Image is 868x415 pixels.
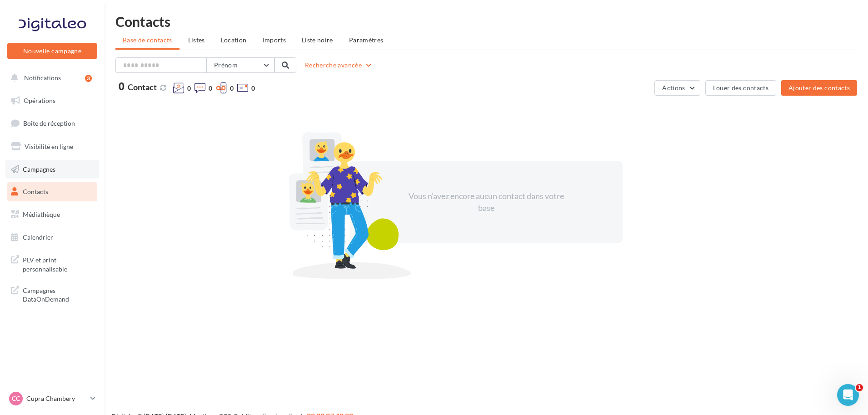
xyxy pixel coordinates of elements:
[5,250,99,277] a: PLV et print personnalisable
[5,91,99,110] a: Opérations
[85,75,92,82] div: 3
[221,36,247,44] span: Location
[230,84,234,93] span: 0
[5,113,99,133] a: Boîte de réception
[23,165,55,173] span: Campagnes
[251,84,255,93] span: 0
[705,80,776,96] button: Louer des contacts
[781,80,857,96] button: Ajouter des contacts
[26,394,87,403] p: Cupra Chambery
[5,228,99,247] a: Calendrier
[214,61,238,69] span: Prénom
[24,74,61,82] span: Notifications
[662,84,685,92] span: Actions
[23,210,60,218] span: Médiathèque
[12,394,20,403] span: CC
[23,284,94,304] span: Campagnes DataOnDemand
[188,36,205,44] span: Listes
[23,254,94,273] span: PLV et print personnalisable
[5,205,99,224] a: Médiathèque
[856,384,863,391] span: 1
[25,143,73,150] span: Visibilité en ligne
[115,15,857,28] h1: Contacts
[119,82,125,92] span: 0
[5,68,95,87] button: Notifications 3
[187,84,191,93] span: 0
[24,97,55,104] span: Opérations
[23,188,48,195] span: Contacts
[837,384,859,406] iframe: Intercom live chat
[7,43,97,59] button: Nouvelle campagne
[408,190,564,214] div: Vous n'avez encore aucun contact dans votre base
[209,84,212,93] span: 0
[23,233,53,241] span: Calendrier
[349,36,384,44] span: Paramètres
[5,281,99,307] a: Campagnes DataOnDemand
[302,36,333,44] span: Liste noire
[301,60,376,71] button: Recherche avancée
[206,57,274,73] button: Prénom
[7,390,97,407] a: CC Cupra Chambery
[23,119,75,127] span: Boîte de réception
[5,137,99,156] a: Visibilité en ligne
[263,36,286,44] span: Imports
[128,82,157,92] span: Contact
[654,80,700,96] button: Actions
[5,182,99,201] a: Contacts
[5,160,99,179] a: Campagnes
